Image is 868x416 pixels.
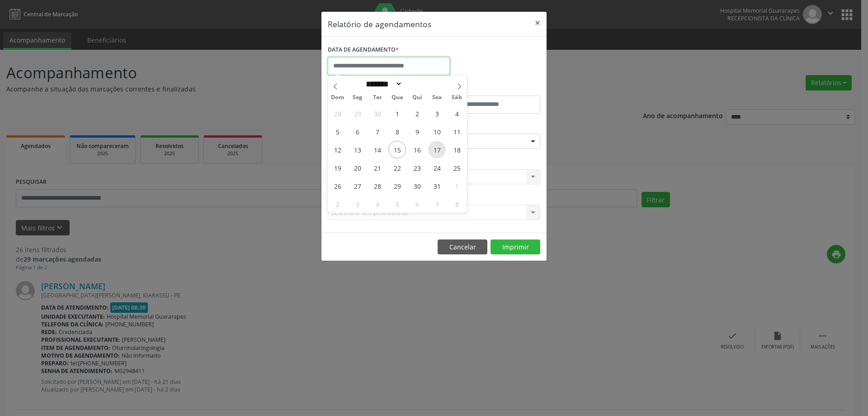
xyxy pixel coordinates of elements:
span: Outubro 28, 2025 [368,177,386,195]
span: Outubro 18, 2025 [448,141,466,158]
span: Outubro 9, 2025 [408,123,426,140]
input: Year [402,79,432,89]
span: Outubro 10, 2025 [428,123,446,140]
select: Month [363,79,402,89]
span: Outubro 13, 2025 [349,141,366,158]
span: Outubro 11, 2025 [448,123,466,140]
span: Novembro 5, 2025 [388,195,406,213]
span: Novembro 1, 2025 [448,177,466,195]
span: Sáb [447,95,467,100]
span: Outubro 7, 2025 [368,123,386,140]
span: Outubro 4, 2025 [448,105,466,122]
span: Outubro 24, 2025 [428,159,446,177]
span: Outubro 8, 2025 [388,123,406,140]
span: Dom [328,95,348,100]
span: Outubro 6, 2025 [349,123,366,140]
span: Outubro 22, 2025 [388,159,406,177]
span: Outubro 20, 2025 [349,159,366,177]
span: Setembro 30, 2025 [368,105,386,122]
span: Qui [407,95,427,100]
span: Outubro 3, 2025 [428,105,446,122]
label: ATÉ [436,81,540,96]
span: Seg [348,95,368,100]
span: Novembro 2, 2025 [329,195,346,213]
span: Outubro 12, 2025 [329,141,346,158]
button: Close [528,12,547,34]
span: Novembro 8, 2025 [448,195,466,213]
span: Outubro 25, 2025 [448,159,466,177]
span: Setembro 28, 2025 [329,105,346,122]
span: Outubro 19, 2025 [329,159,346,177]
span: Outubro 31, 2025 [428,177,446,195]
span: Novembro 3, 2025 [349,195,366,213]
button: Cancelar [438,239,487,255]
span: Novembro 7, 2025 [428,195,446,213]
span: Outubro 26, 2025 [329,177,346,195]
span: Outubro 27, 2025 [349,177,366,195]
span: Outubro 23, 2025 [408,159,426,177]
span: Novembro 4, 2025 [368,195,386,213]
button: Imprimir [491,239,540,255]
span: Outubro 29, 2025 [388,177,406,195]
h5: Relatório de agendamentos [328,18,431,30]
span: Outubro 14, 2025 [368,141,386,158]
span: Outubro 15, 2025 [388,141,406,158]
span: Outubro 21, 2025 [368,159,386,177]
label: DATA DE AGENDAMENTO [328,43,399,57]
span: Novembro 6, 2025 [408,195,426,213]
span: Outubro 5, 2025 [329,123,346,140]
span: Outubro 1, 2025 [388,105,406,122]
span: Qua [387,95,407,100]
span: Setembro 29, 2025 [349,105,366,122]
span: Outubro 17, 2025 [428,141,446,158]
span: Outubro 2, 2025 [408,105,426,122]
span: Outubro 30, 2025 [408,177,426,195]
span: Sex [427,95,447,100]
span: Outubro 16, 2025 [408,141,426,158]
span: Ter [368,95,387,100]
